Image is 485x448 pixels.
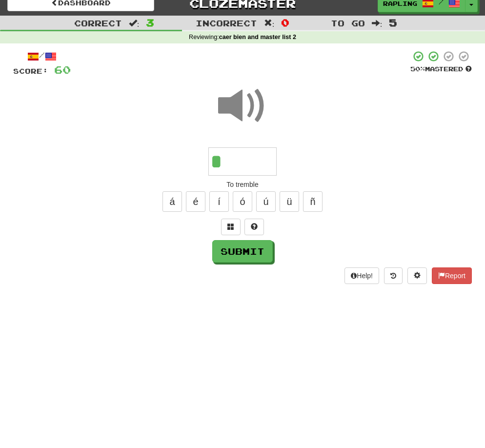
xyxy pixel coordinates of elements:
[221,219,241,235] button: Switch sentence to multiple choice alt+p
[196,18,257,28] span: Incorrect
[146,17,154,28] span: 3
[372,19,383,27] span: :
[264,19,275,27] span: :
[186,191,205,212] button: é
[331,18,365,28] span: To go
[303,191,323,212] button: ñ
[432,267,472,284] button: Report
[384,267,403,284] button: Round history (alt+y)
[410,65,425,73] span: 50 %
[410,65,472,74] div: Mastered
[256,191,276,212] button: ú
[389,17,397,28] span: 5
[13,67,48,75] span: Score:
[209,191,229,212] button: í
[74,18,122,28] span: Correct
[162,191,182,212] button: á
[281,17,289,28] span: 0
[244,219,264,235] button: Single letter hint - you only get 1 per sentence and score half the points! alt+h
[280,191,299,212] button: ü
[54,63,71,76] span: 60
[129,19,140,27] span: :
[212,240,273,263] button: Submit
[344,267,379,284] button: Help!
[219,34,296,41] strong: caer bien and master list 2
[13,180,472,189] div: To tremble
[233,191,252,212] button: ó
[13,50,71,62] div: /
